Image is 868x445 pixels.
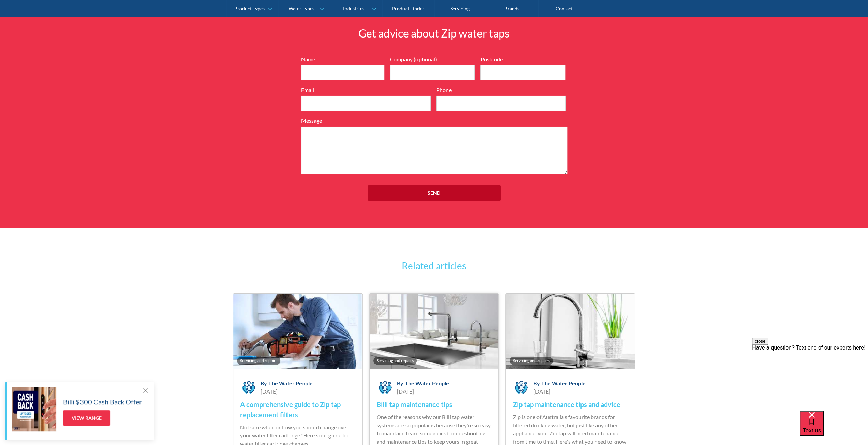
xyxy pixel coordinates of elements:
a: View Range [63,410,110,426]
div: The Water People [268,380,313,386]
div: By [533,380,540,386]
label: Name [301,55,384,63]
div: [DATE] [397,387,449,396]
div: The Water People [541,380,585,386]
div: Water Types [289,5,314,11]
div: The Water People [405,380,449,386]
label: Email [301,86,431,94]
iframe: podium webchat widget prompt [752,338,868,419]
div: By [397,380,403,386]
label: Postcode [480,55,565,63]
div: Servicing and repairs [377,358,414,364]
h4: Zip tap maintenance tips and advice [513,399,628,410]
div: Product Types [234,5,265,11]
label: Message [301,117,567,125]
form: Full Width Form [298,55,571,207]
h3: Related articles [335,258,533,273]
div: [DATE] [533,387,585,396]
img: Billi $300 Cash Back Offer [12,387,56,431]
div: Servicing and repairs [513,358,550,364]
h4: A comprehensive guide to Zip tap replacement filters [240,399,355,420]
h2: Get advice about Zip water taps [335,25,533,42]
label: Phone [436,86,566,94]
input: Send [368,185,501,201]
div: [DATE] [261,387,313,396]
h5: Billi $300 Cash Back Offer [63,397,142,407]
h4: Billi tap maintenance tips [377,399,492,410]
div: Servicing and repairs [240,358,277,364]
label: Company (optional) [390,55,475,63]
div: Industries [343,5,364,11]
iframe: podium webchat widget bubble [800,411,868,445]
div: By [261,380,267,386]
